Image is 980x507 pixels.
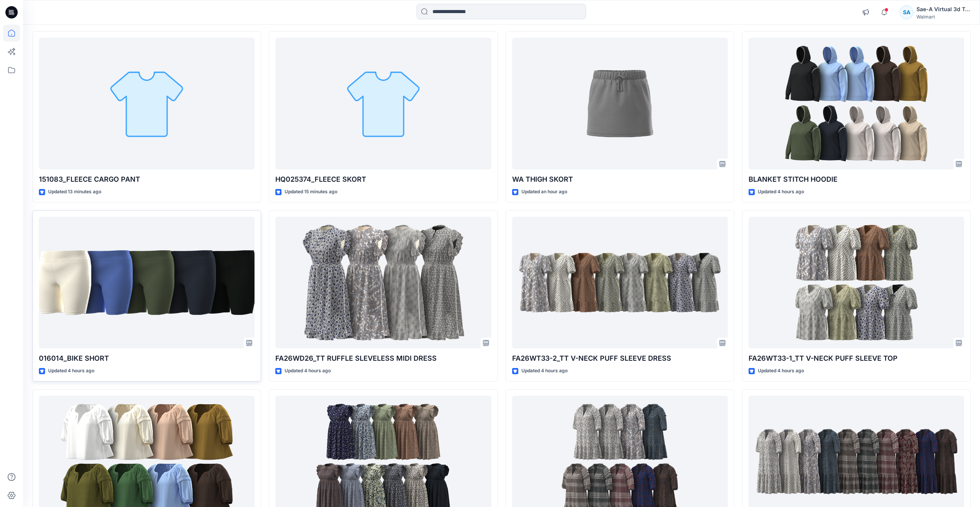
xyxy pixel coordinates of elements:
[285,188,337,196] p: Updated 15 minutes ago
[512,174,728,185] p: WA THIGH SKORT
[916,14,970,20] div: Walmart
[749,353,964,364] p: FA26WT33-1_TT V-NECK PUFF SLEEVE TOP
[521,188,567,196] p: Updated an hour ago
[275,353,491,364] p: FA26WD26_TT RUFFLE SLEVELESS MIDI DRESS
[521,367,568,375] p: Updated 4 hours ago
[900,5,913,19] div: SA
[749,174,964,185] p: BLANKET STITCH HOODIE
[285,367,331,375] p: Updated 4 hours ago
[749,217,964,349] a: FA26WT33-1_TT V-NECK PUFF SLEEVE TOP
[512,353,728,364] p: FA26WT33-2_TT V-NECK PUFF SLEEVE DRESS
[758,367,804,375] p: Updated 4 hours ago
[39,217,255,349] a: 016014_BIKE SHORT
[39,174,255,185] p: 151083_FLEECE CARGO PANT
[275,217,491,349] a: FA26WD26_TT RUFFLE SLEVELESS MIDI DRESS
[758,188,804,196] p: Updated 4 hours ago
[749,38,964,170] a: BLANKET STITCH HOODIE
[48,367,94,375] p: Updated 4 hours ago
[39,353,255,364] p: 016014_BIKE SHORT
[275,38,491,170] a: HQ025374_FLEECE SKORT
[39,38,255,170] a: 151083_FLEECE CARGO PANT
[512,217,728,349] a: FA26WT33-2_TT V-NECK PUFF SLEEVE DRESS
[48,188,101,196] p: Updated 13 minutes ago
[275,174,491,185] p: HQ025374_FLEECE SKORT
[916,5,970,14] div: Sae-A Virtual 3d Team
[512,38,728,170] a: WA THIGH SKORT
